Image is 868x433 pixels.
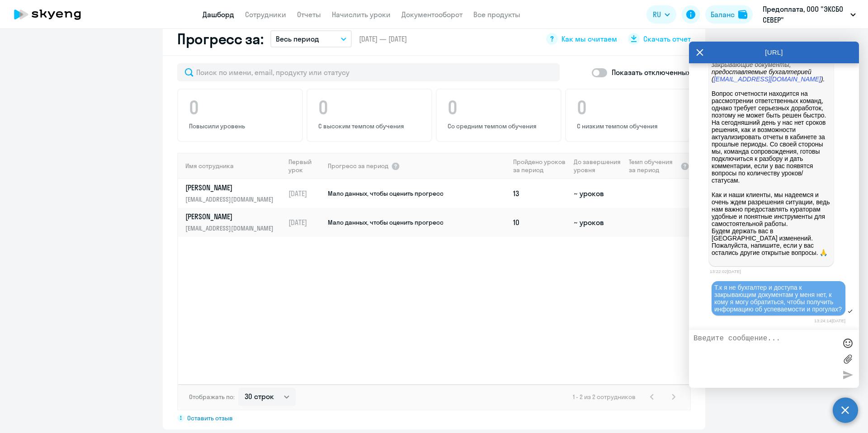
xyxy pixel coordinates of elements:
[711,9,735,20] div: Баланс
[328,189,443,198] span: Мало данных, чтобы оценить прогресс
[185,212,278,221] p: [PERSON_NAME]
[570,153,625,179] th: До завершения уровня
[841,352,854,366] label: Лимит 10 файлов
[738,10,747,19] img: balance
[712,90,831,119] p: Вопрос отчетности находится на рассмотрении ответственных команд, однако требует серьезных дорабо...
[653,9,661,20] span: RU
[629,158,678,174] span: Темп обучения за период
[573,393,636,401] span: 1 - 2 из 2 сотрудников
[814,318,845,323] time: 13:24:14[DATE]
[332,10,391,19] a: Начислить уроки
[570,179,625,208] td: ~ уроков
[178,153,285,179] th: Имя сотрудника
[758,4,860,25] button: Предоплата, ООО "ЭКСБО СЕВЕР"
[821,75,825,83] em: ).
[712,191,831,264] p: Как и наши клиенты, мы надеемся и очень ждем разрешения ситуации, ведь нам важно предоставлять ку...
[570,208,625,237] td: ~ уроков
[185,183,284,204] a: [PERSON_NAME][EMAIL_ADDRESS][DOMAIN_NAME]
[509,208,570,237] td: 10
[187,414,233,422] span: Оставить отзыв
[643,34,691,44] span: Скачать отчет
[714,284,842,313] span: Т.к я не бухгалтер и доступа к закрывающим документам у меня нет, к кому я могу обратиться, чтобы...
[705,5,753,24] button: Балансbalance
[285,179,327,208] td: [DATE]
[285,153,327,179] th: Первый урок
[712,119,831,191] p: На сегодняшний день у нас нет сроков решения, как и возможности актуализировать отчеты в кабинете...
[177,30,263,48] h2: Прогресс за:
[328,218,443,226] span: Мало данных, чтобы оценить прогресс
[177,63,560,81] input: Поиск по имени, email, продукту или статусу
[509,153,570,179] th: Пройдено уроков за период
[185,183,278,193] p: [PERSON_NAME]
[189,393,235,401] span: Отображать по:
[612,67,691,78] p: Показать отключенных
[285,208,327,237] td: [DATE]
[646,5,676,24] button: RU
[509,179,570,208] td: 13
[401,10,462,19] a: Документооборот
[763,4,847,25] p: Предоплата, ООО "ЭКСБО СЕВЕР"
[270,30,352,47] button: Весь период
[710,269,741,274] time: 13:22:02[DATE]
[359,34,407,44] span: [DATE] — [DATE]
[185,212,284,233] a: [PERSON_NAME][EMAIL_ADDRESS][DOMAIN_NAME]
[203,10,234,19] a: Дашборд
[185,194,278,204] p: [EMAIL_ADDRESS][DOMAIN_NAME]
[714,75,821,83] a: [EMAIL_ADDRESS][DOMAIN_NAME]
[276,33,319,44] p: Весь период
[328,162,388,170] span: Прогресс за период
[297,10,321,19] a: Отчеты
[245,10,286,19] a: Сотрудники
[185,223,278,233] p: [EMAIL_ADDRESS][DOMAIN_NAME]
[473,10,520,19] a: Все продукты
[561,34,617,44] span: Как мы считаем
